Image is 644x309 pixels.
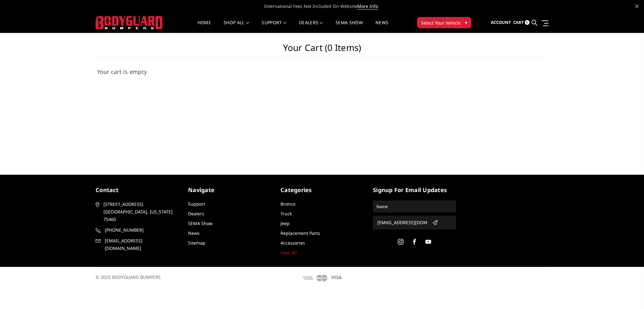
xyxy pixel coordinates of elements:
[513,14,530,31] a: Cart 0
[96,226,179,234] a: [PHONE_NUMBER]
[491,14,511,31] a: Account
[513,19,524,25] span: Cart
[197,20,211,33] a: Home
[375,20,388,33] a: News
[96,237,179,252] a: [EMAIL_ADDRESS][DOMAIN_NAME]
[105,226,178,234] span: [PHONE_NUMBER]
[357,3,378,9] a: More Info
[280,201,295,207] a: Bronco
[374,201,455,212] input: Name
[96,274,161,280] span: © 2025 BODYGUARD BUMPERS
[336,20,363,33] a: SEMA Show
[280,250,297,256] a: View All
[280,240,305,246] a: Accessories
[373,186,456,194] h5: signup for email updates
[491,19,511,25] span: Account
[525,20,530,25] span: 0
[96,16,163,29] img: BODYGUARD BUMPERS
[299,20,323,33] a: Dealers
[421,19,461,26] span: Select Your Vehicle
[103,201,176,223] span: [STREET_ADDRESS] [GEOGRAPHIC_DATA], [US_STATE] 75460
[188,211,204,217] a: Dealers
[105,237,178,252] span: [EMAIL_ADDRESS][DOMAIN_NAME]
[465,19,467,26] span: ▾
[188,220,213,226] a: SEMA Show
[188,201,205,207] a: Support
[280,230,320,236] a: Replacement Parts
[280,211,292,217] a: Truck
[262,20,286,33] a: Support
[97,42,547,58] h1: Your Cart (0 items)
[97,68,547,76] h3: Your cart is empty
[188,186,271,194] h5: Navigate
[417,17,471,28] button: Select Your Vehicle
[96,186,179,194] h5: contact
[188,230,200,236] a: News
[375,218,430,228] input: Email
[280,220,290,226] a: Jeep
[188,240,205,246] a: Sitemap
[224,20,249,33] a: shop all
[280,186,364,194] h5: Categories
